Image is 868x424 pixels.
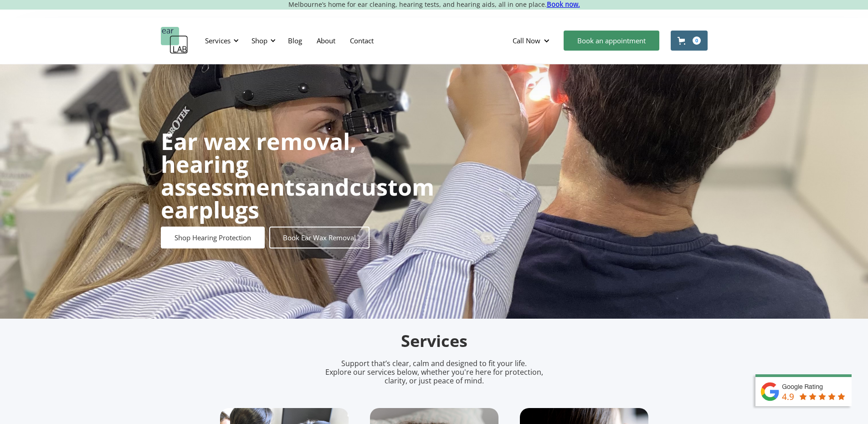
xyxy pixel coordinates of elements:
div: Services [205,36,231,45]
a: Blog [281,27,309,54]
a: Shop Hearing Protection [161,227,265,248]
div: Services [200,27,241,54]
a: home [161,27,188,54]
p: Support that’s clear, calm and designed to fit your life. Explore our services below, whether you... [313,359,555,386]
a: Contact [343,27,381,54]
h2: Services [220,331,648,352]
div: Call Now [505,27,559,54]
div: 0 [693,36,701,45]
strong: custom earplugs [161,171,434,225]
a: Open cart [671,31,708,51]
strong: Ear wax removal, hearing assessments [161,126,356,202]
h1: and [161,130,434,221]
div: Shop [246,27,278,54]
a: Book an appointment [564,31,659,51]
div: Shop [252,36,267,45]
a: Book Ear Wax Removal [269,227,370,248]
div: Call Now [513,36,540,45]
a: About [309,27,343,54]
